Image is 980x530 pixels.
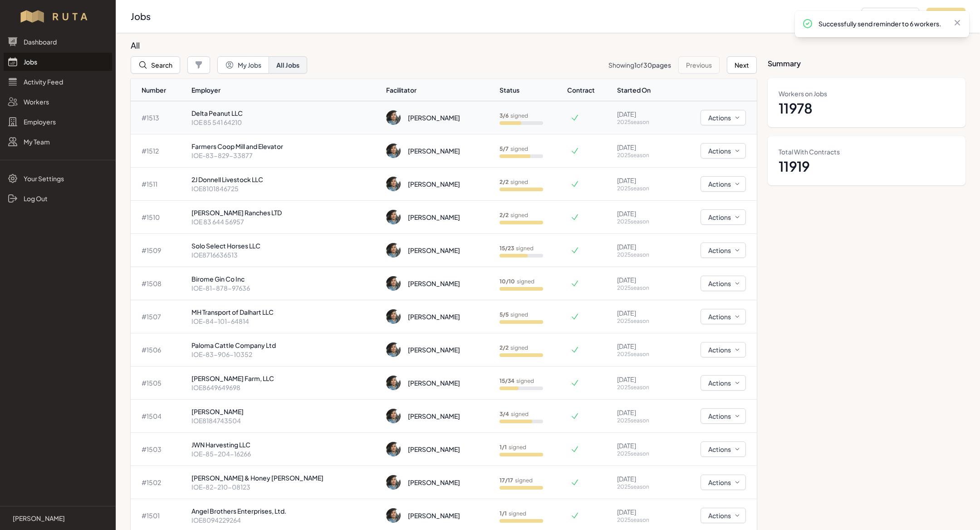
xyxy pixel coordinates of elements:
[701,143,746,159] button: Actions
[408,511,460,520] div: [PERSON_NAME]
[701,243,746,258] button: Actions
[7,514,108,523] a: [PERSON_NAME]
[617,384,667,391] p: 2025 season
[496,79,567,101] th: Status
[19,9,97,24] img: Workflow
[191,341,379,350] p: Paloma Cattle Company Ltd
[617,119,667,126] p: 2025 season
[701,309,746,324] button: Actions
[500,377,514,384] b: 15 / 34
[727,56,757,74] button: Next
[4,73,112,91] a: Activity Feed
[617,342,667,351] p: [DATE]
[779,89,955,98] dt: Workers on Jobs
[217,56,269,74] button: My Jobs
[191,416,379,425] p: IOE8184743504
[701,375,746,391] button: Actions
[701,276,746,291] button: Actions
[617,251,667,258] p: 2025 season
[617,516,667,524] p: 2025 season
[617,176,667,185] p: [DATE]
[500,411,509,417] b: 3 / 4
[500,178,509,185] b: 2 / 2
[779,147,955,156] dt: Total With Contracts
[131,466,188,499] td: # 1502
[191,307,379,317] p: MH Transport of Dalhart LLC
[608,60,671,69] p: Showing of
[617,375,667,384] p: [DATE]
[617,441,667,450] p: [DATE]
[191,350,379,359] p: IOE-83-906-10352
[500,145,528,153] p: signed
[500,278,534,285] p: signed
[131,234,188,267] td: # 1509
[191,109,379,118] p: Delta Peanut LLC
[617,275,667,284] p: [DATE]
[617,450,667,457] p: 2025 season
[408,445,460,454] div: [PERSON_NAME]
[4,93,112,111] a: Workers
[382,79,496,101] th: Facilitator
[4,53,112,71] a: Jobs
[131,10,854,23] h2: Jobs
[617,507,667,516] p: [DATE]
[617,474,667,483] p: [DATE]
[13,514,65,523] p: [PERSON_NAME]
[191,383,379,392] p: IOE8649649698
[500,344,509,351] b: 2 / 2
[779,158,955,174] dd: 11919
[500,510,507,517] b: 1 / 1
[768,40,965,69] h3: Summary
[500,145,509,152] b: 5 / 7
[500,311,509,318] b: 5 / 5
[701,110,746,125] button: Actions
[500,278,515,285] b: 10 / 10
[701,176,746,192] button: Actions
[500,112,528,119] p: signed
[191,283,379,292] p: IOE-81-878-97636
[269,56,307,74] button: All Jobs
[191,274,379,283] p: Birome Gin Co Inc
[617,284,667,292] p: 2025 season
[408,279,460,288] div: [PERSON_NAME]
[613,79,671,101] th: Started On
[500,444,526,451] p: signed
[500,344,528,352] p: signed
[131,300,188,333] td: # 1507
[779,100,955,116] dd: 11978
[131,56,180,74] button: Search
[191,142,379,151] p: Farmers Coop Mill and Elevator
[191,151,379,160] p: IOE-83-829-33877
[701,342,746,357] button: Actions
[500,477,533,484] p: signed
[191,118,379,127] p: IOE 85 541 64210
[617,242,667,251] p: [DATE]
[191,506,379,515] p: Angel Brothers Enterprises, Ltd.
[701,475,746,490] button: Actions
[617,417,667,424] p: 2025 season
[191,407,379,416] p: [PERSON_NAME]
[4,113,112,131] a: Employers
[191,449,379,458] p: IOE-85-204-16266
[191,317,379,326] p: IOE-84-101-64814
[191,241,379,250] p: Solo Select Horses LLC
[500,212,509,218] b: 2 / 2
[4,169,112,188] a: Your Settings
[500,178,528,186] p: signed
[617,209,667,218] p: [DATE]
[500,212,528,219] p: signed
[701,508,746,523] button: Actions
[408,411,460,421] div: [PERSON_NAME]
[131,134,188,168] td: # 1512
[567,79,613,101] th: Contract
[408,146,460,155] div: [PERSON_NAME]
[131,367,188,400] td: # 1505
[131,40,750,51] h3: All
[617,143,667,152] p: [DATE]
[191,473,379,482] p: [PERSON_NAME] & Honey [PERSON_NAME]
[617,218,667,225] p: 2025 season
[131,101,188,134] td: # 1513
[191,208,379,217] p: [PERSON_NAME] Ranches LTD
[191,217,379,226] p: IOE 83 644 56957
[500,510,526,517] p: signed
